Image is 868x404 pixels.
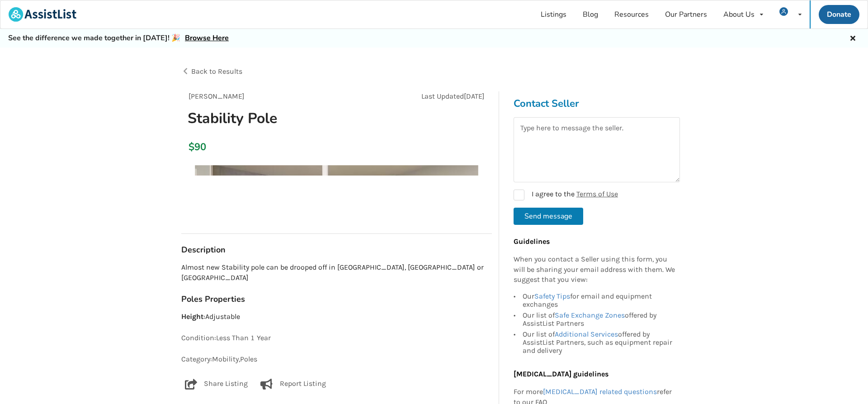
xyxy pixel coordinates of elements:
[9,7,76,22] img: assistlist-logo
[8,33,229,43] h5: See the difference we made together in [DATE]! 🎉
[181,312,203,321] strong: Height
[191,67,242,76] span: Back to Results
[280,379,326,390] p: Report Listing
[185,33,229,43] a: Browse Here
[819,5,859,24] a: Donate
[723,11,755,18] div: About Us
[576,190,618,198] a: Terms of Use
[523,329,675,355] div: Our list of offered by AssistList Partners, such as equipment repair and delivery
[575,0,606,29] a: Blog
[514,370,609,378] b: [MEDICAL_DATA] guidelines
[543,387,657,396] a: [MEDICAL_DATA] related questions
[523,292,675,310] div: Our for email and equipment exchanges
[779,7,788,16] img: user icon
[181,312,492,322] p: : Adjustable
[533,0,575,29] a: Listings
[181,354,492,365] p: Category: Mobility , Poles
[181,245,492,255] h3: Description
[534,292,570,300] a: Safety Tips
[181,294,492,304] h3: Poles Properties
[189,141,193,153] div: $90
[181,262,492,283] p: Almost new Stability pole can be drooped off in [GEOGRAPHIC_DATA], [GEOGRAPHIC_DATA] or [GEOGRAPH...
[204,379,248,390] p: Share Listing
[189,92,245,100] span: [PERSON_NAME]
[514,208,583,225] button: Send message
[606,0,657,29] a: Resources
[464,92,485,100] span: [DATE]
[523,310,675,329] div: Our list of offered by AssistList Partners
[514,254,675,285] p: When you contact a Seller using this form, you will be sharing your email address with them. We s...
[514,190,618,200] label: I agree to the
[180,109,394,128] h1: Stability Pole
[555,311,625,319] a: Safe Exchange Zones
[555,330,618,338] a: Additional Services
[657,0,715,29] a: Our Partners
[181,333,492,343] p: Condition: Less Than 1 Year
[514,237,550,246] b: Guidelines
[421,92,464,100] span: Last Updated
[514,97,680,110] h3: Contact Seller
